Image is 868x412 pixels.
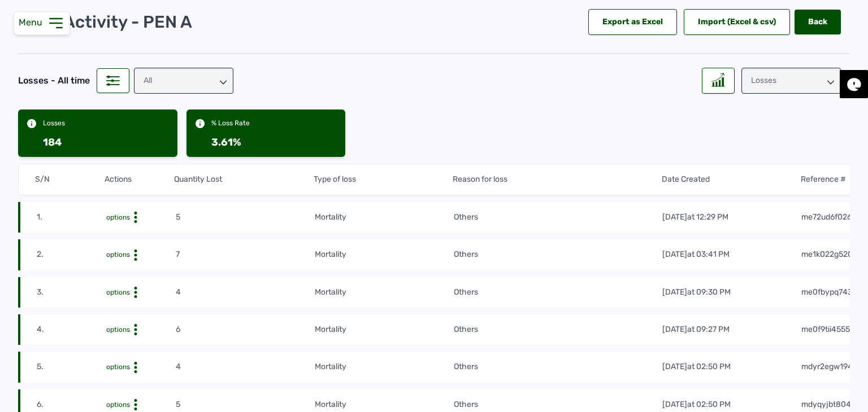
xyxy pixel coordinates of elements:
[175,286,314,299] td: 4
[452,173,661,186] th: Reason for loss
[173,173,313,186] th: Quantity Lost
[795,10,841,34] a: Back
[106,213,130,221] span: options
[211,119,250,128] div: % Loss Rate
[662,212,728,223] div: [DATE]
[662,324,730,335] div: [DATE]
[106,363,130,371] span: options
[36,286,106,299] td: 3.
[687,249,730,259] span: at 03:41 PM
[175,398,314,411] td: 5
[662,361,731,372] div: [DATE]
[36,211,106,223] td: 1.
[453,286,662,299] td: Others
[106,251,130,258] span: options
[34,173,104,186] th: S/N
[453,398,662,411] td: Others
[662,399,731,410] div: [DATE]
[684,9,790,35] div: Import (Excel & csv)
[453,361,662,373] td: Others
[134,68,233,94] div: All
[314,323,453,336] td: mortality
[175,323,314,336] td: 6
[314,211,453,223] td: mortality
[211,134,241,150] div: 3.61%
[453,248,662,261] td: Others
[687,287,731,297] span: at 09:30 PM
[106,288,130,296] span: options
[18,12,192,32] p: Farm Activity - PEN A
[36,398,106,411] td: 6.
[453,211,662,223] td: Others
[662,287,731,298] div: [DATE]
[175,361,314,373] td: 4
[687,325,730,334] span: at 09:27 PM
[36,248,106,261] td: 2.
[662,249,730,260] div: [DATE]
[314,398,453,411] td: mortality
[43,134,62,150] div: 184
[314,286,453,299] td: mortality
[687,212,728,222] span: at 12:29 PM
[36,361,106,373] td: 5.
[687,362,731,371] span: at 02:50 PM
[106,326,130,334] span: options
[36,323,106,336] td: 4.
[18,74,90,87] div: Losses - All time
[588,9,677,35] div: Export as Excel
[19,17,47,28] span: Menu
[661,173,800,186] th: Date Created
[175,248,314,261] td: 7
[741,68,841,94] div: Losses
[106,401,130,409] span: options
[453,323,662,336] td: Others
[314,361,453,373] td: mortality
[687,400,731,409] span: at 02:50 PM
[43,119,65,128] div: Losses
[175,211,314,223] td: 5
[104,173,173,186] th: Actions
[314,248,453,261] td: mortality
[313,173,452,186] th: Type of loss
